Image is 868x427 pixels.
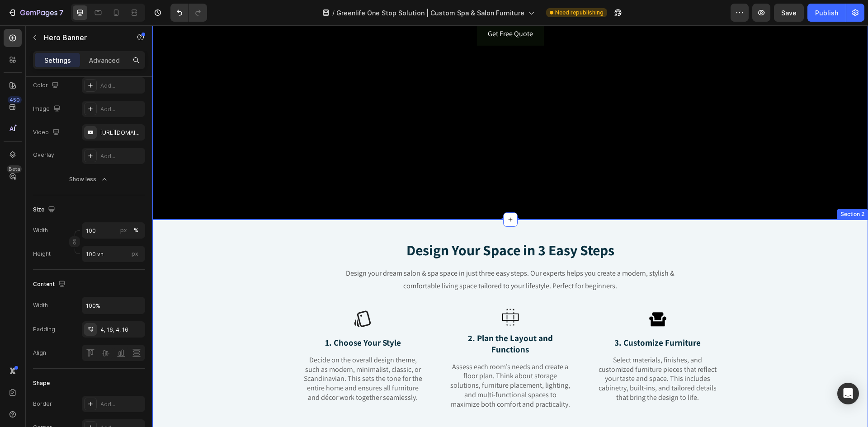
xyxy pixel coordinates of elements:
[100,105,143,113] div: Add...
[151,330,271,377] p: Decide on the overall design theme, such as modern, minimalist, classic, or Scandinavian. This se...
[33,151,54,159] div: Overlay
[131,225,142,236] button: px
[100,152,143,160] div: Add...
[445,312,566,323] p: 3. Customize Furniture
[152,25,868,427] iframe: To enrich screen reader interactions, please activate Accessibility in Grammarly extension settings
[44,32,121,43] p: Hero Banner
[185,242,531,268] p: Design your dream salon & spa space in just three easy steps. Our experts helps you create a mode...
[33,278,67,291] div: Content
[781,9,797,17] span: Save
[173,312,249,323] strong: 1. Choose Your Style
[33,400,52,408] div: Border
[33,349,46,357] div: Align
[332,8,335,18] span: /
[118,225,129,236] button: %
[254,215,462,234] strong: Design Your Space in 3 Easy Steps
[445,330,566,377] p: Select materials, finishes, and customized furniture pieces that reflect your taste and space. Th...
[44,56,71,65] p: Settings
[33,301,48,310] div: Width
[555,9,604,17] span: Need republishing
[33,250,51,258] label: Height
[100,400,143,408] div: Add...
[686,185,714,193] div: Section 2
[100,326,143,334] div: 4, 16, 4, 16
[336,8,524,18] span: Greenlife One Stop Solution | Custom Spa & Salon Furniture
[33,171,145,188] button: Show less
[134,226,138,235] div: %
[59,7,63,18] p: 7
[774,4,804,22] button: Save
[82,222,145,239] input: px%
[170,4,207,22] div: Undo/Redo
[82,297,145,314] input: Auto
[837,383,859,404] div: Open Intercom Messenger
[33,379,50,387] div: Shape
[33,204,57,216] div: Size
[298,337,418,384] p: Assess each room’s needs and create a floor plan. Think about storage solutions, furniture placem...
[33,325,55,333] div: Padding
[120,226,127,235] div: px
[89,56,120,65] p: Advanced
[132,250,138,257] span: px
[33,80,61,92] div: Color
[82,246,145,262] input: px
[4,4,67,22] button: 7
[100,82,143,90] div: Add...
[7,165,22,173] div: Beta
[33,127,61,139] div: Video
[807,4,846,22] button: Publish
[69,175,109,184] div: Show less
[815,8,838,18] div: Publish
[33,103,62,115] div: Image
[33,226,48,235] label: Width
[100,129,143,137] div: [URL][DOMAIN_NAME]
[8,96,22,103] div: 450
[335,2,381,15] p: Get Free Quote
[316,307,401,329] strong: 2. Plan the Layout and Functions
